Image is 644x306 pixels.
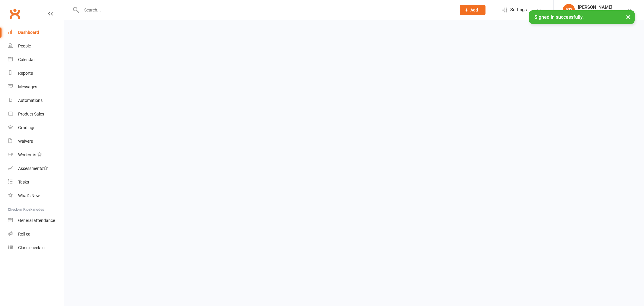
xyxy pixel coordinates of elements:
[563,4,575,16] div: KB
[18,98,43,103] div: Automations
[18,218,55,223] div: General attendance
[8,227,64,241] a: Roll call
[18,166,48,171] div: Assessments
[18,152,36,157] div: Workouts
[578,5,612,10] div: [PERSON_NAME]
[8,121,64,135] a: Gradings
[18,125,35,130] div: Gradings
[8,175,64,189] a: Tasks
[18,57,35,62] div: Calendar
[8,135,64,148] a: Waivers
[18,245,45,250] div: Class check-in
[8,94,64,107] a: Automations
[8,214,64,227] a: General attendance kiosk mode
[80,6,452,14] input: Search...
[18,71,33,76] div: Reports
[510,3,527,17] span: Settings
[8,80,64,94] a: Messages
[460,5,485,15] button: Add
[470,8,478,12] span: Add
[18,232,32,236] div: Roll call
[18,30,39,35] div: Dashboard
[8,107,64,121] a: Product Sales
[18,84,37,89] div: Messages
[18,193,40,198] div: What's New
[8,67,64,80] a: Reports
[623,10,634,23] button: ×
[18,44,31,48] div: People
[7,6,22,21] a: Clubworx
[8,26,64,39] a: Dashboard
[8,39,64,53] a: People
[18,112,44,116] div: Product Sales
[8,189,64,203] a: What's New
[8,241,64,255] a: Class kiosk mode
[18,139,33,144] div: Waivers
[8,53,64,67] a: Calendar
[18,180,29,184] div: Tasks
[8,162,64,175] a: Assessments
[534,14,584,20] span: Signed in successfully.
[8,148,64,162] a: Workouts
[578,10,612,15] div: Dark [DATE]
